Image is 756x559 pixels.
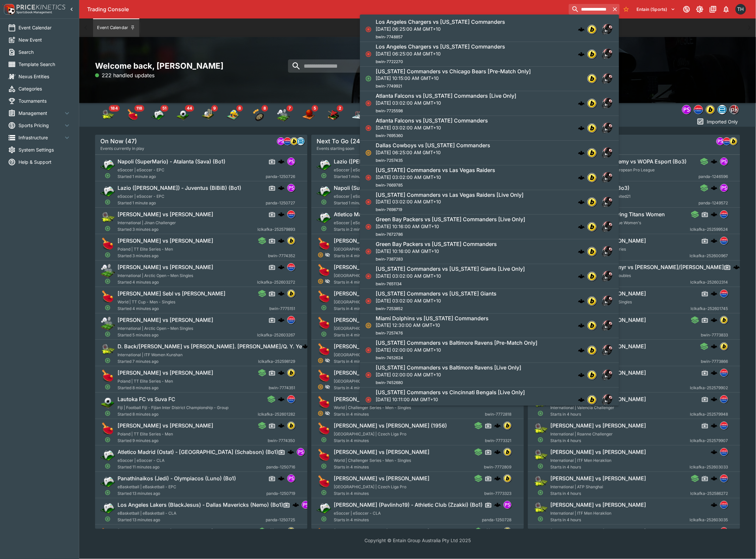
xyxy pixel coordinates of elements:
img: lclkafka.png [288,396,295,403]
span: lclkafka-252603267 [257,332,295,338]
span: lclkafka-252579902 [690,385,728,391]
img: logo-cerberus.svg [278,237,285,244]
div: Basketball [302,108,315,122]
img: bwin.png [588,50,596,58]
img: table_tennis.png [100,237,115,251]
img: table_tennis.png [317,369,331,383]
img: logo-cerberus.svg [578,372,585,378]
img: lclkafka.png [720,369,728,376]
img: bwin.png [706,105,715,114]
span: lclkafka-252602314 [690,279,728,286]
img: logo-cerberus.svg [278,396,285,402]
img: lclkafka.png [720,290,728,297]
img: bwin.png [588,371,596,379]
img: lclkafka.png [723,138,731,145]
h6: [PERSON_NAME] vs [PERSON_NAME] [334,528,430,535]
img: table_tennis.png [317,342,331,357]
h6: [PERSON_NAME] vs [PERSON_NAME] [334,396,430,403]
p: [DATE] 06:25:00 AM GMT+10 [376,25,505,32]
h6: [PERSON_NAME] vs [PERSON_NAME] [550,475,646,482]
img: bwin.png [288,369,295,376]
span: lclkafka-252603033 [690,464,728,471]
img: logo-cerberus.svg [578,397,585,403]
h6: [PERSON_NAME] vs [PERSON_NAME] [118,211,213,218]
div: Cricket [201,108,215,122]
h6: [PERSON_NAME] vs [PERSON_NAME] [550,422,646,429]
img: american_football.png [601,146,614,159]
span: bwin-7775151 [269,305,295,312]
img: american_football.png [601,245,614,258]
span: 9 [211,105,218,112]
button: Notifications [720,3,732,15]
h6: [PERSON_NAME] vs [PERSON_NAME] [334,449,430,456]
h6: [PERSON_NAME] vs [PERSON_NAME] [550,317,646,324]
img: pricekinetics.png [730,105,739,114]
img: pandascore.png [717,138,724,145]
img: logo-cerberus.svg [278,211,285,218]
img: bwin.png [504,475,511,482]
span: panda-1250726 [266,173,295,180]
div: bwin [587,25,597,34]
h6: [PERSON_NAME] vs [PERSON_NAME] [118,237,213,244]
button: Toggle light/dark mode [694,3,706,15]
img: american_football.png [601,48,614,61]
h6: [PERSON_NAME] vs [PERSON_NAME] [550,528,646,535]
div: pricekinetics [730,105,739,114]
span: 8 [236,105,243,112]
span: 118 [134,105,144,112]
img: tennis [101,108,114,122]
img: pandascore.png [302,501,309,508]
img: bwin.png [588,272,596,281]
h6: [PERSON_NAME] vs [PERSON_NAME] [550,237,646,244]
img: lclkafka.png [694,105,703,114]
div: Trading Console [87,6,566,13]
h6: Los Angeles Lakers (BlackJesus) - Dallas Mavericks (Nemo) (Bo1) [118,502,283,508]
img: logo-cerberus.svg [711,237,717,244]
img: logo-cerberus.svg [578,322,585,329]
button: No Bookmarks [621,4,632,15]
button: Connected to PK [681,3,693,15]
h6: Solar Spikers Women vs Flying Titans Women [550,211,665,218]
img: logo-cerberus.svg [711,185,717,191]
button: Imported Only [695,116,740,127]
img: american_football.png [601,97,614,110]
img: american_football.png [601,270,614,283]
img: logo-cerberus.svg [494,449,501,455]
span: panda-1250719 [266,490,295,497]
img: pandascore.png [720,158,728,165]
img: table_tennis.png [317,395,331,410]
img: bwin.png [504,528,511,535]
div: Volleyball [226,108,240,122]
div: Esports [151,108,164,122]
img: tennis.png [533,474,548,489]
span: bwin-7773833 [701,332,728,338]
img: logo-cerberus.svg [278,264,285,270]
img: pandascore.png [682,105,691,114]
div: Snooker [327,108,340,122]
img: lclkafka.png [720,396,728,403]
h2: Welcome back, [PERSON_NAME] [95,61,307,71]
h6: Atletico Madrid (Ostat) - [GEOGRAPHIC_DATA] (Schabson) (Bo1) [118,449,278,456]
span: 8 [261,105,268,112]
span: 2 [337,105,343,112]
img: logo-cerberus.svg [494,528,501,535]
img: american_football.png [601,368,614,382]
img: bwin.png [588,321,596,330]
img: badminton.png [100,263,115,278]
img: badminton [277,108,290,122]
img: logo-cerberus.svg [578,248,585,255]
img: lclkafka.png [720,475,728,482]
img: logo-cerberus.svg [578,26,585,33]
img: tennis.png [100,342,115,357]
img: table_tennis.png [317,290,331,304]
span: 184 [109,105,120,112]
img: bwin.png [588,198,596,206]
img: logo-cerberus.svg [278,475,285,482]
h6: [PERSON_NAME] vs [PERSON_NAME] [334,343,430,350]
span: 7 [287,105,293,112]
h6: Panathinaikos (Jedi) - Olympiacos (Luno) (Bo1) [118,475,236,482]
img: bwin.png [588,74,596,83]
img: bwin.png [288,237,295,244]
h6: Lazio ([PERSON_NAME]) - Juventus (BiBiB) (Bo1) [118,185,241,192]
h6: [PERSON_NAME] vs [PERSON_NAME] [118,528,213,535]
